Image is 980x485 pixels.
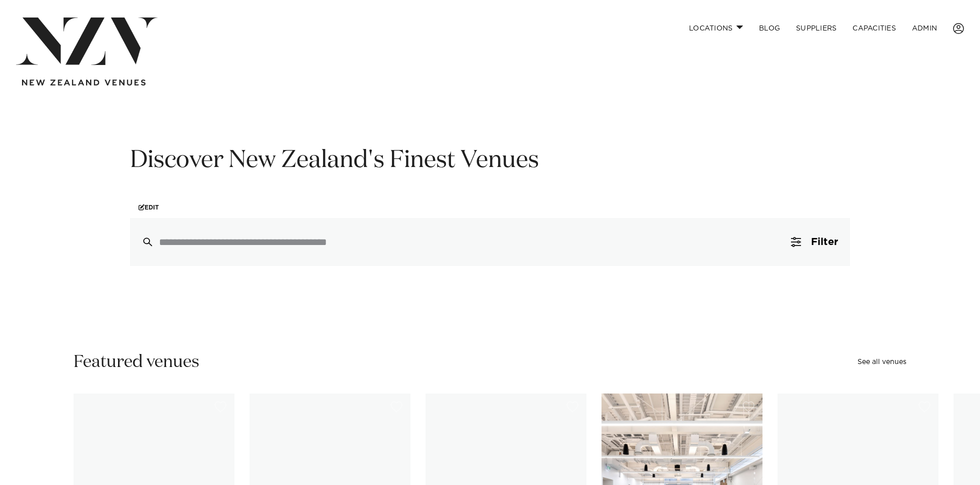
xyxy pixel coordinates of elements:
[751,17,788,39] a: BLOG
[681,17,751,39] a: Locations
[130,196,167,218] a: Edit
[16,17,157,65] img: nzv-logo.png
[22,79,145,86] img: new-zealand-venues-text.png
[788,17,844,39] a: SUPPLIERS
[844,17,904,39] a: Capacities
[130,145,850,176] h1: Discover New Zealand's Finest Venues
[811,237,838,247] span: Filter
[857,358,906,365] a: See all venues
[779,218,850,266] button: Filter
[73,351,199,373] h2: Featured venues
[904,17,945,39] a: ADMIN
